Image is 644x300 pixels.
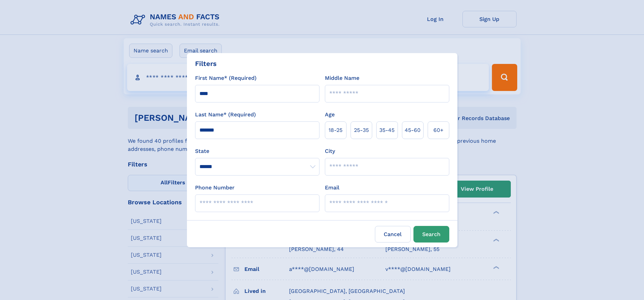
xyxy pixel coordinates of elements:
[325,184,339,192] label: Email
[195,74,257,82] label: First Name* (Required)
[375,226,411,243] label: Cancel
[413,226,449,243] button: Search
[405,126,421,134] span: 45‑60
[354,126,369,134] span: 25‑35
[433,126,444,134] span: 60+
[195,147,319,155] label: State
[379,126,395,134] span: 35‑45
[195,184,235,192] label: Phone Number
[325,147,335,155] label: City
[195,59,217,69] div: Filters
[195,111,256,119] label: Last Name* (Required)
[329,126,342,134] span: 18‑25
[325,74,359,82] label: Middle Name
[325,111,335,119] label: Age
